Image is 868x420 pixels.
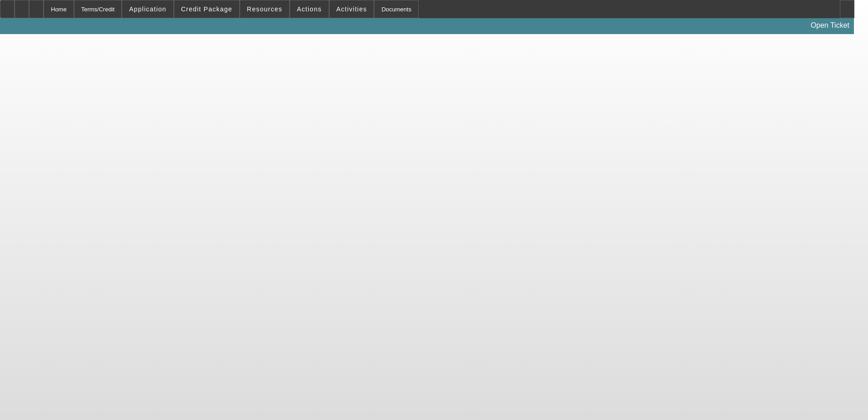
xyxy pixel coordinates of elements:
span: Credit Package [181,5,232,13]
button: Activities [330,0,374,18]
a: Open Ticket [807,18,853,33]
span: Application [129,5,166,13]
button: Actions [290,0,329,18]
span: Resources [247,5,282,13]
button: Application [122,0,173,18]
span: Activities [336,5,367,13]
span: Actions [297,5,322,13]
button: Credit Package [174,0,239,18]
button: Resources [240,0,289,18]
